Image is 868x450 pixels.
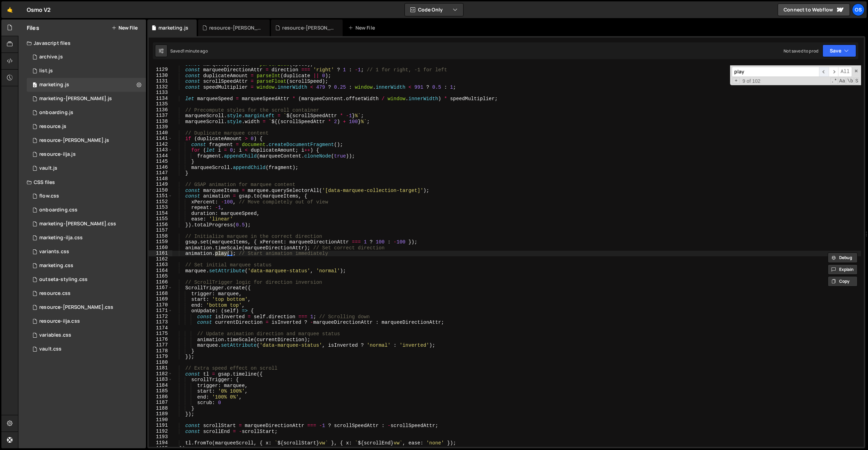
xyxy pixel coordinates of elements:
[149,182,172,187] div: 1149
[149,394,172,400] div: 1186
[149,371,172,377] div: 1182
[852,3,865,16] a: Os
[149,101,172,107] div: 1135
[149,233,172,239] div: 1158
[846,78,854,85] span: Whole Word Search
[149,124,172,130] div: 1139
[149,256,172,262] div: 1162
[149,193,172,199] div: 1151
[39,332,71,338] div: variables.css
[149,417,172,423] div: 1190
[27,134,146,147] div: 16596/46194.js
[149,388,172,394] div: 1185
[149,411,172,417] div: 1189
[149,319,172,325] div: 1173
[149,78,172,84] div: 1131
[732,67,819,77] input: Search for
[39,151,76,158] div: resource-ilja.js
[149,227,172,233] div: 1157
[27,6,51,14] div: Osmo V2
[27,106,146,120] div: 16596/48092.js
[149,308,172,314] div: 1171
[1,1,18,18] a: 🤙
[27,287,146,300] div: 16596/46199.css
[149,187,172,193] div: 1150
[149,268,172,274] div: 1164
[39,346,62,352] div: vault.css
[149,377,172,383] div: 1183
[27,328,146,342] div: 16596/45154.css
[149,250,172,256] div: 1161
[27,64,146,78] div: 16596/45151.js
[39,235,83,241] div: marketing-ilja.css
[149,434,172,440] div: 1193
[27,189,146,203] div: 16596/47552.css
[27,259,146,273] div: 16596/45446.css
[18,175,146,189] div: CSS files
[149,314,172,320] div: 1172
[822,45,856,57] button: Save
[149,84,172,90] div: 1132
[149,176,172,182] div: 1148
[784,48,818,54] div: Not saved to prod
[39,207,77,213] div: onboarding.css
[149,239,172,245] div: 1159
[27,231,146,245] div: 16596/47731.css
[39,276,88,283] div: outseta-styling.css
[39,304,113,311] div: resource-[PERSON_NAME].css
[828,276,858,287] button: Copy
[149,153,172,159] div: 1144
[39,137,109,144] div: resource-[PERSON_NAME].js
[39,54,63,60] div: archive.js
[829,67,838,77] span: ​
[149,383,172,388] div: 1184
[149,325,172,331] div: 1174
[27,245,146,259] div: 16596/45511.css
[39,290,71,297] div: resource.css
[27,314,146,328] div: 16596/46198.css
[854,78,859,85] span: Search In Selection
[149,337,172,343] div: 1176
[828,264,858,275] button: Explain
[149,164,172,170] div: 1146
[149,342,172,348] div: 1177
[27,161,146,175] div: 16596/45133.js
[149,216,172,222] div: 1155
[149,147,172,153] div: 1143
[149,279,172,285] div: 1166
[830,78,838,85] span: RegExp Search
[39,123,66,130] div: resource.js
[149,107,172,113] div: 1136
[149,405,172,411] div: 1188
[149,96,172,102] div: 1134
[39,318,80,324] div: resource-ilja.css
[149,262,172,268] div: 1163
[39,110,73,116] div: onboarding.js
[348,24,377,31] div: New File
[732,78,740,84] span: Toggle Replace mode
[27,92,146,106] div: 16596/45424.js
[39,249,69,255] div: variants.css
[33,83,37,88] span: 0
[149,428,172,434] div: 1192
[149,245,172,251] div: 1160
[149,130,172,136] div: 1140
[183,48,208,54] div: 1 minute ago
[39,68,53,74] div: list.js
[39,221,116,227] div: marketing-[PERSON_NAME].css
[149,348,172,354] div: 1178
[27,342,146,356] div: 16596/45153.css
[149,354,172,360] div: 1179
[27,24,39,32] h2: Files
[149,285,172,291] div: 1167
[149,210,172,216] div: 1154
[149,73,172,79] div: 1130
[149,119,172,124] div: 1138
[149,170,172,176] div: 1147
[149,90,172,96] div: 1133
[18,36,146,50] div: Javascript files
[112,25,138,31] button: New File
[209,24,261,31] div: resource-[PERSON_NAME].css
[149,423,172,428] div: 1191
